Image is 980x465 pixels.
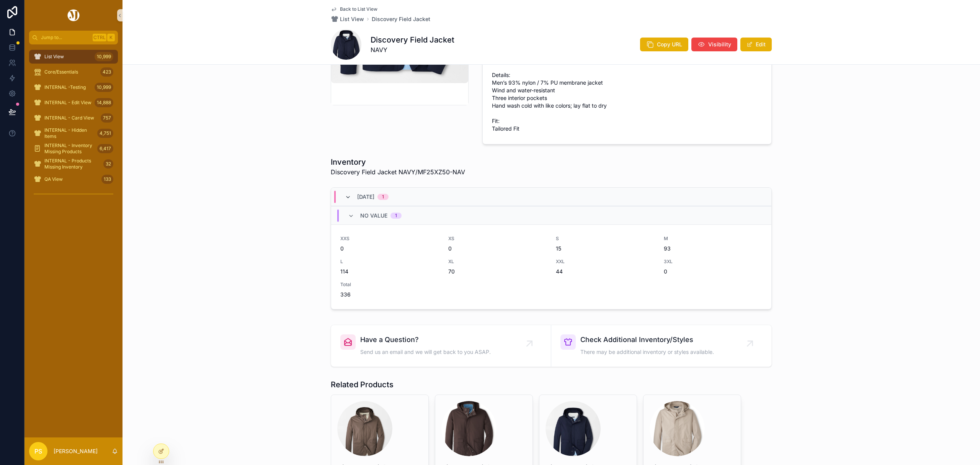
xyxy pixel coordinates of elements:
span: Ctrl [93,34,106,41]
h1: Discovery Field Jacket [371,34,454,45]
span: Total [340,282,439,288]
span: Jump to... [41,34,90,41]
a: Check Additional Inventory/StylesThere may be additional inventory or styles available. [551,325,771,367]
span: INTERNAL - Inventory Missing Products [44,142,94,155]
span: NAVY [371,45,454,54]
a: INTERNAL - Inventory Missing Products6,417 [29,142,118,156]
span: Visibility [708,41,731,48]
h1: Inventory [331,157,465,167]
button: Visibility [691,38,737,51]
span: Copy URL [657,41,682,48]
span: Back to List View [340,6,377,12]
span: M [664,236,763,242]
span: [DATE] [357,193,374,201]
span: There may be additional inventory or styles available. [580,348,714,356]
span: INTERNAL - Hidden Items [44,127,94,139]
span: 93 [664,245,763,252]
a: INTERNAL - Hidden Items4,751 [29,126,118,140]
a: Core/Essentials423 [29,65,118,79]
div: 1 [382,194,384,200]
span: INTERNAL - Card View [44,115,94,121]
span: 336 [340,291,439,298]
span: 0 [448,245,547,252]
span: Discovery Field Jacket NAVY/MF25XZ50-NAV [331,167,465,177]
span: INTERNAL - Edit View [44,100,91,106]
span: Core/Essentials [44,69,78,75]
span: INTERNAL -Testing [44,84,86,90]
div: 757 [101,113,113,123]
a: Discovery Field Jacket [372,15,430,23]
span: 15 [556,245,655,252]
span: An icon of luxury innovation, our timeless Discovery jacket is crafted from a specially engineere... [492,33,762,133]
button: Copy URL [640,38,688,51]
span: S [556,236,655,242]
span: PS [34,447,42,456]
span: L [340,259,439,265]
img: App logo [66,9,81,21]
span: List View [340,15,364,23]
div: 14,888 [95,98,113,107]
div: 423 [100,67,113,77]
div: 32 [103,159,113,169]
span: XS [448,236,547,242]
span: 44 [556,268,655,275]
a: Have a Question?Send us an email and we will get back to you ASAP. [331,325,551,367]
button: Edit [740,38,772,51]
a: QA View133 [29,172,118,186]
span: 0 [664,268,763,275]
a: INTERNAL - Card View757 [29,111,118,125]
a: XXS0XS0S15M93L114XL70XXL443XL0Total336 [331,224,771,309]
span: XL [448,259,547,265]
span: XXL [556,259,655,265]
a: List View10,999 [29,50,118,64]
span: Check Additional Inventory/Styles [580,334,714,345]
h1: Related Products [331,379,394,390]
span: Send us an email and we will get back to you ASAP. [360,348,491,356]
a: INTERNAL -Testing10,999 [29,80,118,94]
span: Have a Question? [360,334,491,345]
span: 114 [340,268,439,275]
span: K [108,34,114,41]
div: 1 [395,213,397,219]
div: 10,999 [95,83,113,92]
span: List View [44,54,64,60]
span: QA View [44,176,63,182]
div: 6,417 [97,144,113,153]
p: [PERSON_NAME] [54,447,98,455]
span: 3XL [664,259,763,265]
span: 70 [448,268,547,275]
a: INTERNAL - Edit View14,888 [29,96,118,110]
span: 0 [340,245,439,252]
span: INTERNAL - Products Missing Inventory [44,158,100,170]
span: XXS [340,236,439,242]
a: Back to List View [331,6,377,12]
div: 10,999 [95,52,113,61]
a: List View [331,15,364,23]
div: 4,751 [97,129,113,138]
a: INTERNAL - Products Missing Inventory32 [29,157,118,171]
div: 133 [101,175,113,184]
span: No value [360,212,387,219]
button: Jump to...CtrlK [29,31,118,44]
div: scrollable content [24,44,122,210]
